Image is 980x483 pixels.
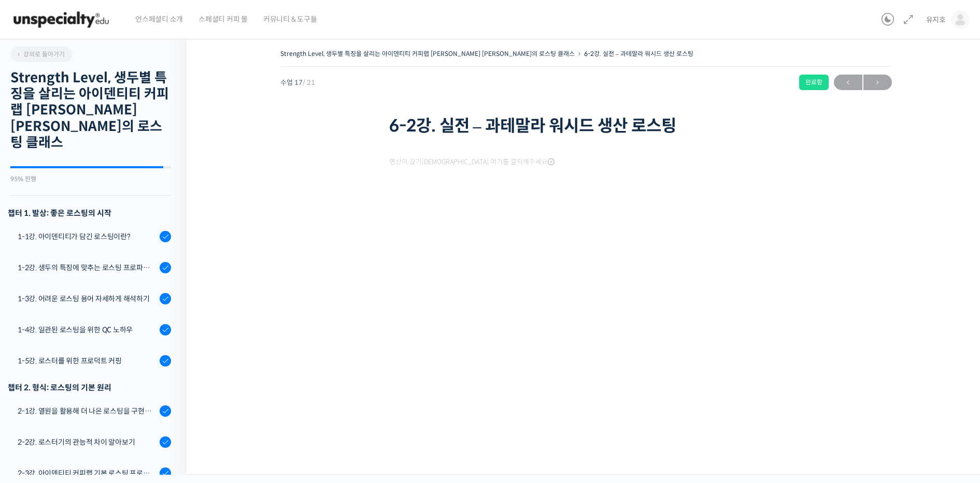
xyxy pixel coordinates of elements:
[280,79,315,86] span: 수업 17
[16,50,65,58] span: 강의로 돌아가기
[18,355,157,367] div: 1-5강. 로스터를 위한 프로덕트 커핑
[280,50,575,57] a: Strength Level, 생두별 특징을 살리는 아이덴티티 커피랩 [PERSON_NAME] [PERSON_NAME]의 로스팅 클래스
[18,436,157,448] div: 2-2강. 로스터기의 관능적 차이 알아보기
[18,231,157,242] div: 1-1강. 아이덴티티가 담긴 로스팅이란?
[303,78,315,87] span: / 21
[10,47,73,62] a: 강의로 돌아가기
[18,467,157,479] div: 2-3강. 아이덴티티 커피랩 기본 로스팅 프로파일 세팅
[926,15,946,24] span: 유지호
[389,116,783,136] h1: 6-2강. 실전 – 과테말라 워시드 생산 로스팅
[863,76,892,90] span: →
[8,380,171,394] div: 챕터 2. 형식: 로스팅의 기본 원리
[18,262,157,273] div: 1-2강. 생두의 특징에 맞추는 로스팅 프로파일 'Stength Level'
[18,293,157,304] div: 1-3강. 어려운 로스팅 용어 자세하게 해석하기
[10,176,171,182] div: 95% 진행
[834,76,862,90] span: ←
[834,75,862,90] a: ←이전
[10,70,171,151] h2: Strength Level, 생두별 특징을 살리는 아이덴티티 커피랩 [PERSON_NAME] [PERSON_NAME]의 로스팅 클래스
[799,75,829,90] div: 완료함
[584,50,693,57] a: 6-2강. 실전 – 과테말라 워시드 생산 로스팅
[8,206,171,220] h3: 챕터 1. 발상: 좋은 로스팅의 시작
[18,405,157,417] div: 2-1강. 열원을 활용해 더 나은 로스팅을 구현하는 방법
[863,75,892,90] a: 다음→
[18,324,157,335] div: 1-4강. 일관된 로스팅을 위한 QC 노하우
[389,158,555,166] span: 영상이 끊기[DEMOGRAPHIC_DATA] 여기를 클릭해주세요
